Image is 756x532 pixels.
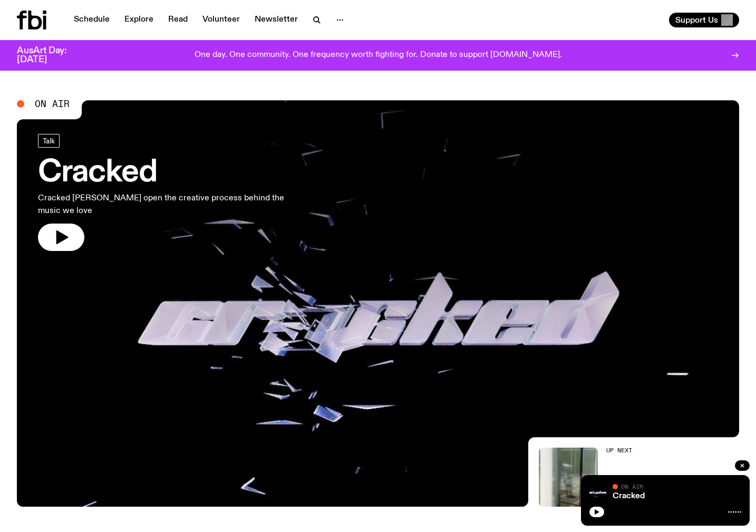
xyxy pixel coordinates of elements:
[35,99,70,109] span: On Air
[675,15,718,25] span: Support Us
[613,492,645,500] a: Cracked
[38,134,60,148] a: Talk
[118,13,160,27] a: Explore
[162,13,194,27] a: Read
[589,483,606,500] img: Logo for Podcast Cracked. Black background, with white writing, with glass smashing graphics
[195,51,562,60] p: One day. One community. One frequency worth fighting for. Donate to support [DOMAIN_NAME].
[38,134,308,251] a: CrackedCracked [PERSON_NAME] open the creative process behind the music we love
[669,13,739,27] button: Support Us
[248,13,304,27] a: Newsletter
[17,46,84,64] h3: AusArt Day: [DATE]
[38,158,308,188] h3: Cracked
[196,13,246,27] a: Volunteer
[67,13,116,27] a: Schedule
[621,483,643,490] span: On Air
[38,192,308,217] p: Cracked [PERSON_NAME] open the creative process behind the music we love
[17,100,739,507] a: Logo for Podcast Cracked. Black background, with white writing, with glass smashing graphics
[43,137,55,144] span: Talk
[606,448,736,453] h2: Up Next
